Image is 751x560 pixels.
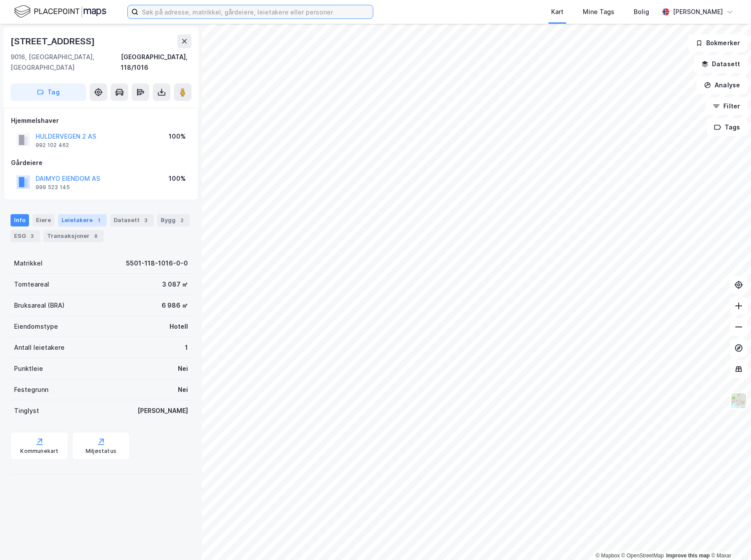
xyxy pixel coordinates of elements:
[705,97,747,115] button: Filter
[58,214,107,226] div: Leietakere
[169,173,186,184] div: 100%
[162,300,188,311] div: 6 986 ㎡
[169,131,186,142] div: 100%
[138,5,373,18] input: Søk på adresse, matrikkel, gårdeiere, leietakere eller personer
[11,214,29,226] div: Info
[86,448,116,455] div: Miljøstatus
[121,52,191,73] div: [GEOGRAPHIC_DATA], 118/1016
[14,279,49,290] div: Tomteareal
[707,518,751,560] div: Kontrollprogram for chat
[14,300,65,311] div: Bruksareal (BRA)
[36,184,70,191] div: 999 523 145
[11,83,86,101] button: Tag
[621,553,664,559] a: OpenStreetMap
[14,363,43,374] div: Punktleie
[688,34,747,52] button: Bokmerker
[14,384,48,395] div: Festegrunn
[178,363,188,374] div: Nei
[28,232,36,241] div: 3
[14,258,43,269] div: Matrikkel
[14,406,39,416] div: Tinglyst
[43,230,104,242] div: Transaksjoner
[11,52,121,73] div: 9016, [GEOGRAPHIC_DATA], [GEOGRAPHIC_DATA]
[20,448,58,455] div: Kommunekart
[94,216,103,225] div: 1
[11,158,191,168] div: Gårdeiere
[11,115,191,126] div: Hjemmelshaver
[11,230,40,242] div: ESG
[697,76,747,94] button: Analyse
[32,214,54,226] div: Eiere
[137,406,188,416] div: [PERSON_NAME]
[126,258,188,269] div: 5501-118-1016-0-0
[185,342,188,353] div: 1
[14,321,58,332] div: Eiendomstype
[14,4,106,19] img: logo.f888ab2527a4732fd821a326f86c7f29.svg
[551,7,563,17] div: Kart
[91,232,100,241] div: 8
[694,55,747,73] button: Datasett
[666,553,710,559] a: Improve this map
[730,392,747,409] img: Z
[11,34,97,48] div: [STREET_ADDRESS]
[110,214,154,226] div: Datasett
[14,342,65,353] div: Antall leietakere
[141,216,150,225] div: 3
[634,7,649,17] div: Bolig
[170,321,188,332] div: Hotell
[177,216,186,225] div: 2
[162,279,188,290] div: 3 087 ㎡
[36,142,69,149] div: 992 102 462
[707,518,751,560] iframe: Chat Widget
[583,7,614,17] div: Mine Tags
[673,7,723,17] div: [PERSON_NAME]
[596,553,620,559] a: Mapbox
[178,384,188,395] div: Nei
[157,214,190,226] div: Bygg
[707,118,747,136] button: Tags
